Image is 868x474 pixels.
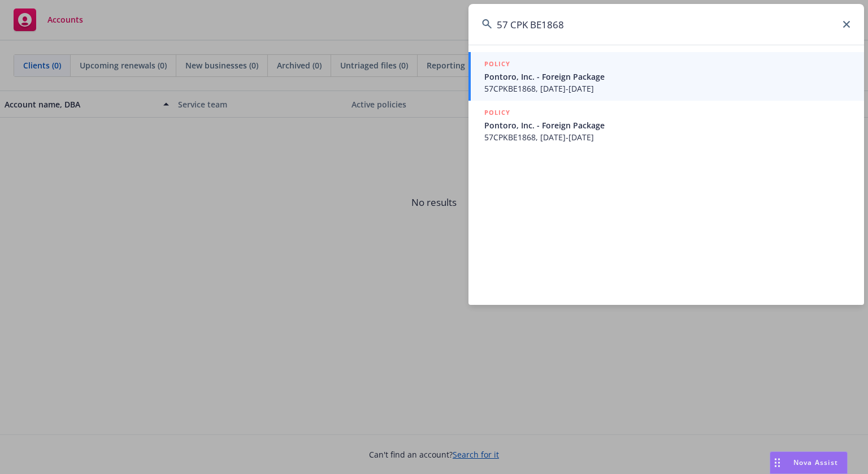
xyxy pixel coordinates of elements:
[484,131,850,143] span: 57CPKBE1868, [DATE]-[DATE]
[770,452,784,473] div: Drag to move
[484,119,850,131] span: Pontoro, Inc. - Foreign Package
[484,58,510,70] h5: POLICY
[468,52,864,101] a: POLICYPontoro, Inc. - Foreign Package57CPKBE1868, [DATE]-[DATE]
[468,101,864,149] a: POLICYPontoro, Inc. - Foreign Package57CPKBE1868, [DATE]-[DATE]
[770,451,848,474] button: Nova Assist
[468,4,864,45] input: Search...
[793,458,838,467] span: Nova Assist
[484,83,850,94] span: 57CPKBE1868, [DATE]-[DATE]
[484,107,510,118] h5: POLICY
[484,71,850,83] span: Pontoro, Inc. - Foreign Package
